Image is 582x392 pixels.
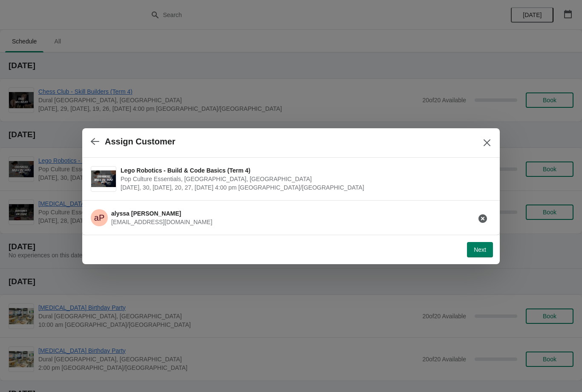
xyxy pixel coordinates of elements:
h2: Assign Customer [105,137,176,147]
span: [EMAIL_ADDRESS][DOMAIN_NAME] [111,219,212,225]
span: alyssa [91,209,108,226]
img: Lego Robotics - Build & Code Basics (Term 4) | Pop Culture Essentials, Old Northern Road, Dural N... [91,170,116,187]
span: Next [474,246,486,253]
button: Next [467,242,493,257]
span: Lego Robotics - Build & Code Basics (Term 4) [121,166,487,175]
span: [DATE], 30, [DATE], 20, 27, [DATE] 4:00 pm [GEOGRAPHIC_DATA]/[GEOGRAPHIC_DATA] [121,183,487,192]
span: Pop Culture Essentials, [GEOGRAPHIC_DATA], [GEOGRAPHIC_DATA] [121,175,487,183]
text: aP [94,213,104,222]
button: Close [479,135,495,150]
span: alyssa [PERSON_NAME] [111,210,181,217]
